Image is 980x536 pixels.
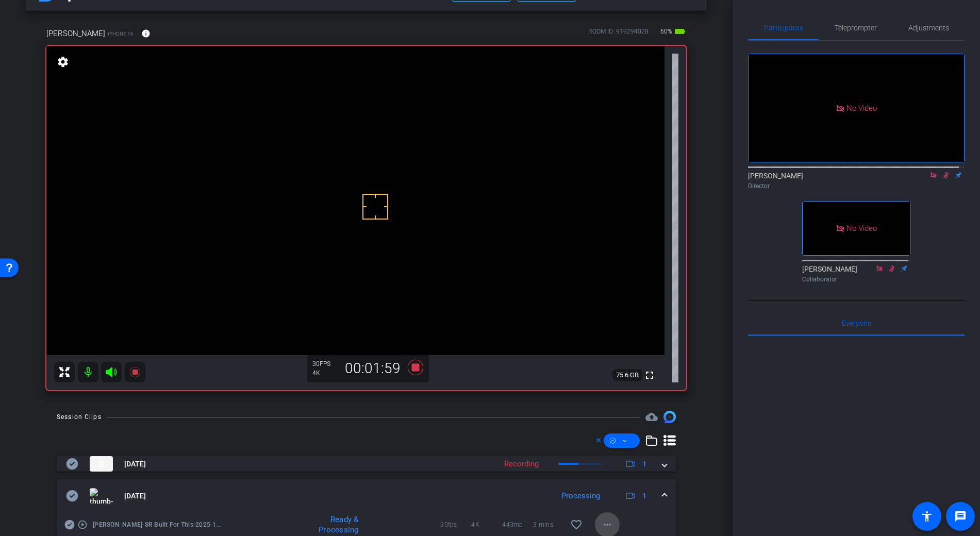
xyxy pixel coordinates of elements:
[846,224,877,233] span: No Video
[748,181,965,191] div: Director
[802,264,910,284] div: [PERSON_NAME]
[556,490,605,502] div: Processing
[570,518,583,531] mat-icon: favorite_border
[57,479,676,512] mat-expansion-panel-header: thumb-nail[DATE]Processing1
[338,360,407,377] div: 00:01:59
[533,520,564,530] span: 3 mins
[674,25,686,38] mat-icon: battery_std
[659,23,674,40] span: 60%
[612,369,642,381] span: 75.6 GB
[320,360,330,367] span: FPS
[802,275,910,284] div: Collaborator
[643,369,656,381] mat-icon: fullscreen
[93,520,221,530] span: [PERSON_NAME]-SR Built For This-2025-10-01-13-09-59-760-0
[645,411,658,423] span: Destinations for your clips
[90,456,113,472] img: thumb-nail
[440,520,471,530] span: 30fps
[46,28,105,39] span: [PERSON_NAME]
[846,103,877,112] span: No Video
[601,518,613,531] mat-icon: more_horiz
[141,29,151,38] mat-icon: info
[764,24,803,31] span: Participants
[312,360,338,368] div: 30
[502,520,533,530] span: 443mb
[77,520,88,530] mat-icon: play_circle_outline
[908,24,949,31] span: Adjustments
[663,411,676,423] img: Session clips
[57,412,102,422] div: Session Clips
[312,369,338,377] div: 4K
[835,24,877,31] span: Teleprompter
[642,491,646,501] span: 1
[57,456,676,472] mat-expansion-panel-header: thumb-nail[DATE]Recording1
[124,459,146,470] span: [DATE]
[471,520,502,530] span: 4K
[842,320,871,327] span: Everyone
[748,171,965,191] div: [PERSON_NAME]
[588,27,649,42] div: ROOM ID: 919294028
[642,459,646,470] span: 1
[645,411,658,423] mat-icon: cloud_upload
[499,458,544,470] div: Recording
[954,510,967,523] mat-icon: message
[298,514,363,535] div: Ready & Processing
[90,488,113,504] img: thumb-nail
[108,30,134,38] span: iPhone 16
[56,56,70,68] mat-icon: settings
[124,491,146,501] span: [DATE]
[921,510,933,523] mat-icon: accessibility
